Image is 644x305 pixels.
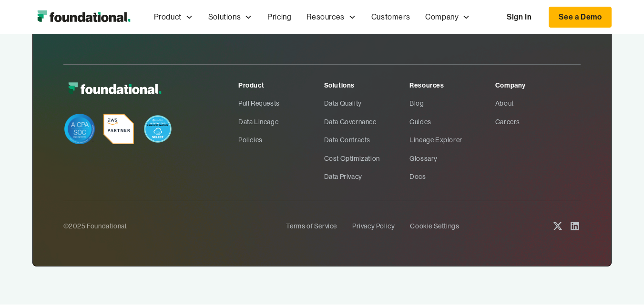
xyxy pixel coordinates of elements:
a: Terms of Service [286,217,337,235]
a: See a Demo [549,7,612,28]
div: ©2025 Foundational. [63,221,279,231]
a: Cost Optimization [324,149,410,167]
div: Solutions [324,80,410,90]
a: Data Quality [324,94,410,112]
a: Pull Requests [238,94,324,112]
a: Sign In [497,7,541,27]
a: Policies [238,131,324,149]
a: Privacy Policy [352,217,395,235]
a: Data Contracts [324,131,410,149]
img: Foundational Logo [32,8,135,27]
a: home [32,8,135,27]
div: Product [238,80,324,90]
a: Pricing [260,1,299,33]
div: Resources [299,1,363,33]
a: Guides [409,113,495,131]
a: Data Privacy [324,167,410,186]
img: Foundational Logo White [63,80,166,98]
div: Company [495,80,581,90]
a: Careers [495,113,581,131]
div: Resources [307,11,344,23]
a: Blog [409,94,495,112]
div: Solutions [208,11,241,23]
a: Docs [409,167,495,186]
div: Resources [409,80,495,90]
a: Customers [364,1,418,33]
a: Lineage Explorer [409,131,495,149]
div: Company [425,11,459,23]
div: Product [154,11,182,23]
a: About [495,94,581,112]
a: Data Governance [324,113,410,131]
a: Data Lineage [238,113,324,131]
div: Company [418,1,478,33]
a: Cookie Settings [410,217,459,235]
iframe: Chat Widget [472,195,644,305]
div: Product [146,1,201,33]
img: SOC Badge [64,114,95,144]
a: Glossary [409,149,495,167]
div: Solutions [201,1,260,33]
